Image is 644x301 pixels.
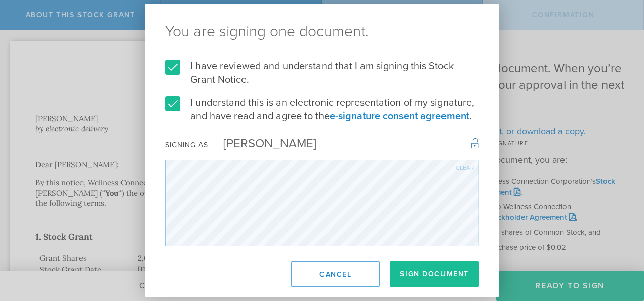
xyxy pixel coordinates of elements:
label: I have reviewed and understand that I am signing this Stock Grant Notice. [165,60,479,86]
button: Sign Document [390,261,479,287]
ng-pluralize: You are signing one document. [165,24,479,40]
div: Signing as [165,141,208,149]
div: [PERSON_NAME] [208,136,316,151]
label: I understand this is an electronic representation of my signature, and have read and agree to the . [165,96,479,123]
button: Cancel [291,261,380,287]
a: e-signature consent agreement [330,110,469,122]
